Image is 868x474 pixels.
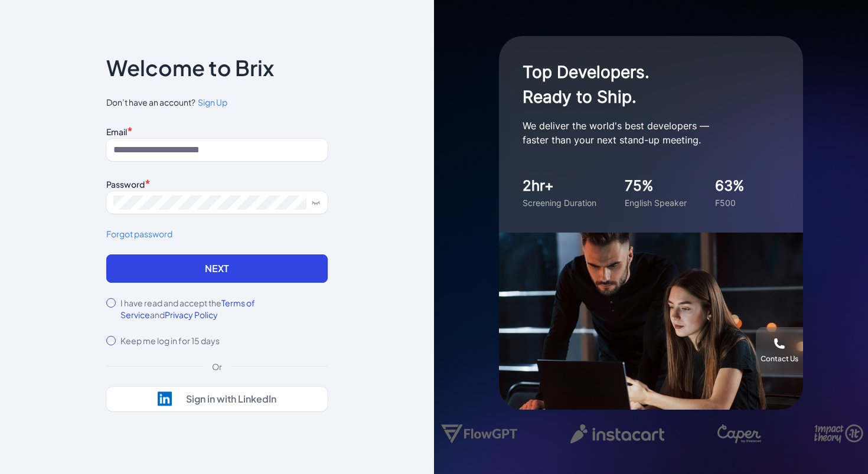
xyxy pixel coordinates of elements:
[106,228,328,240] a: Forgot password
[203,361,231,372] div: Or
[106,387,328,411] button: Sign in with LinkedIn
[106,254,328,283] button: Next
[106,179,145,189] label: Password
[198,97,227,107] span: Sign Up
[523,119,759,147] p: We deliver the world's best developers — faster than your next stand-up meeting.
[761,354,798,364] div: Contact Us
[106,96,328,109] span: Don’t have an account?
[186,393,276,405] div: Sign in with LinkedIn
[715,197,745,209] div: F500
[625,197,687,209] div: English Speaker
[523,175,596,197] div: 2hr+
[106,58,274,77] p: Welcome to Brix
[523,197,596,209] div: Screening Duration
[756,327,803,374] button: Contact Us
[715,175,745,197] div: 63%
[106,126,127,137] label: Email
[120,335,220,346] label: Keep me log in for 15 days
[625,175,687,197] div: 75%
[523,60,759,109] h1: Top Developers. Ready to Ship.
[120,297,328,321] label: I have read and accept the and
[120,298,255,320] span: Terms of Service
[195,96,227,109] a: Sign Up
[165,309,218,320] span: Privacy Policy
